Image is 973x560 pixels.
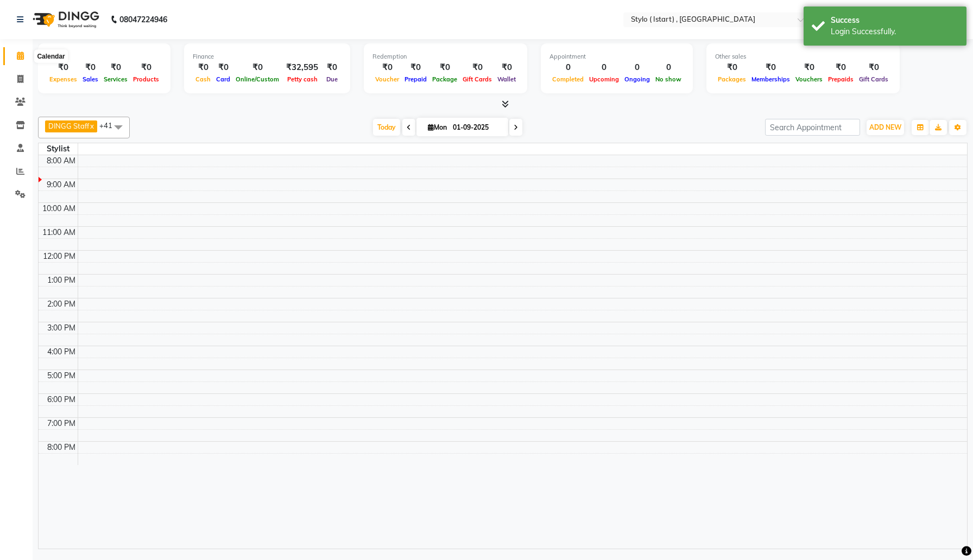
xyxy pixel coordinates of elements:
div: Other sales [715,52,891,61]
div: Finance [193,52,342,61]
input: Search Appointment [765,119,860,136]
span: Gift Cards [460,75,495,83]
div: Login Successfully. [831,26,958,37]
div: ₹32,595 [282,61,323,74]
div: ₹0 [825,61,856,74]
div: ₹0 [749,61,793,74]
input: 2025-09-01 [450,119,504,136]
span: +41 [99,121,121,130]
div: 10:00 AM [40,203,78,214]
img: logo [28,4,102,35]
span: Petty cash [285,75,320,83]
span: Memberships [749,75,793,83]
div: ₹0 [715,61,749,74]
div: 0 [653,61,684,74]
div: ₹0 [793,61,825,74]
span: Mon [425,123,450,131]
div: Appointment [549,52,684,61]
div: ₹0 [213,61,233,74]
div: ₹0 [193,61,213,74]
div: ₹0 [372,61,402,74]
span: Ongoing [622,75,653,83]
span: Completed [549,75,586,83]
span: Products [130,75,162,83]
div: ₹0 [495,61,519,74]
div: 0 [586,61,622,74]
span: Upcoming [586,75,622,83]
div: 4:00 PM [45,346,78,358]
span: DINGG Staff [48,122,89,130]
span: No show [653,75,684,83]
span: Packages [715,75,749,83]
span: Today [373,119,400,136]
div: 12:00 PM [41,251,78,262]
span: Prepaid [402,75,429,83]
div: ₹0 [460,61,495,74]
div: 8:00 AM [45,155,78,167]
div: Redemption [372,52,519,61]
div: ₹0 [80,61,101,74]
div: 0 [549,61,586,74]
div: ₹0 [323,61,342,74]
span: Due [324,75,340,83]
div: Success [831,15,958,26]
div: ₹0 [47,61,80,74]
div: 0 [622,61,653,74]
span: Vouchers [793,75,825,83]
div: ₹0 [130,61,162,74]
div: 1:00 PM [45,275,78,286]
span: Prepaids [825,75,856,83]
div: Total [47,52,162,61]
div: ₹0 [402,61,429,74]
span: Card [213,75,233,83]
div: Calendar [34,50,67,63]
span: Cash [193,75,213,83]
span: Online/Custom [233,75,282,83]
div: 3:00 PM [45,322,78,334]
div: 11:00 AM [40,227,78,238]
span: Sales [80,75,101,83]
span: Gift Cards [856,75,891,83]
b: 08047224946 [119,4,167,35]
span: Package [429,75,460,83]
div: ₹0 [856,61,891,74]
span: Wallet [495,75,519,83]
a: x [89,122,94,130]
div: 2:00 PM [45,298,78,310]
div: 6:00 PM [45,394,78,405]
span: Expenses [47,75,80,83]
span: Voucher [372,75,402,83]
div: 9:00 AM [45,179,78,190]
button: ADD NEW [867,120,904,135]
div: ₹0 [233,61,282,74]
div: 5:00 PM [45,370,78,381]
div: ₹0 [101,61,130,74]
div: Stylist [39,143,78,155]
span: ADD NEW [869,123,901,131]
div: 8:00 PM [45,442,78,453]
div: 7:00 PM [45,418,78,429]
span: Services [101,75,130,83]
div: ₹0 [429,61,460,74]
